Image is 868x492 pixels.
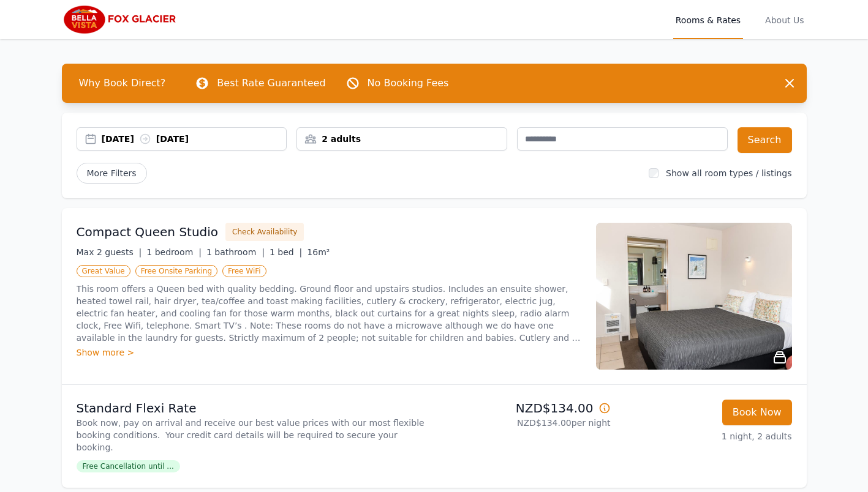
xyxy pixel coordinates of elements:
p: No Booking Fees [368,76,449,91]
span: Free Cancellation until ... [77,460,180,472]
span: Max 2 guests | [77,247,142,257]
p: Book now, pay on arrival and receive our best value prices with our most flexible booking conditi... [77,417,429,453]
div: [DATE] [DATE] [102,133,287,145]
p: Standard Flexi Rate [77,400,429,417]
span: Great Value [77,265,130,277]
p: Best Rate Guaranteed [217,76,325,91]
span: 16m² [307,247,330,257]
p: 1 night, 2 adults [621,430,792,442]
img: Bella Vista Fox Glacier [62,5,179,34]
span: 1 bed | [270,247,302,257]
label: Show all room types / listings [666,168,791,178]
div: Show more > [77,346,581,359]
span: 1 bedroom | [146,247,202,257]
span: Free Onsite Parking [135,265,217,277]
div: 2 adults [297,133,507,145]
button: Book Now [722,400,792,425]
button: Search [738,127,792,153]
p: NZD$134.00 [439,400,611,417]
span: 1 bathroom | [206,247,265,257]
p: NZD$134.00 per night [439,417,611,429]
button: Check Availability [225,223,304,241]
span: Free WiFi [222,265,266,277]
span: More Filters [77,163,147,184]
p: This room offers a Queen bed with quality bedding. Ground floor and upstairs studios. Includes an... [77,283,581,344]
h3: Compact Queen Studio [77,223,219,240]
span: Why Book Direct? [69,71,176,95]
